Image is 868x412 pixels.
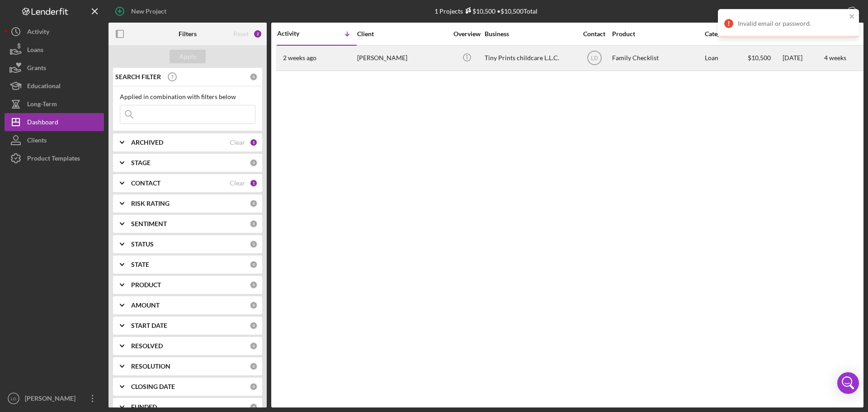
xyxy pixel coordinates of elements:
[131,383,175,390] b: CLOSING DATE
[357,30,448,38] div: Client
[27,41,43,61] div: Loans
[250,220,258,228] div: 0
[250,281,258,289] div: 0
[783,46,823,70] div: [DATE]
[738,20,846,27] div: Invalid email or password.
[23,389,81,410] div: [PERSON_NAME]
[5,131,104,149] button: Clients
[250,342,258,350] div: 0
[812,2,863,20] button: Export
[27,23,49,43] div: Activity
[849,13,855,21] button: close
[179,30,197,38] b: Filters
[485,46,575,70] div: Tiny Prints childcare L.L.C.
[131,363,170,370] b: RESOLUTION
[11,396,16,401] text: LD
[230,139,245,146] div: Clear
[230,180,245,187] div: Clear
[250,179,258,187] div: 1
[250,240,258,248] div: 0
[821,2,841,20] div: Export
[131,241,154,248] b: STATUS
[250,138,258,147] div: 1
[27,95,57,115] div: Long-Term
[131,159,151,166] b: STAGE
[120,93,255,100] div: Applied in combination with filters below
[250,403,258,411] div: 0
[577,30,611,38] div: Contact
[27,149,80,170] div: Product Templates
[612,30,703,38] div: Product
[250,73,258,81] div: 0
[5,77,104,95] button: Educational
[837,372,859,394] div: Open Intercom Messenger
[131,200,170,207] b: RISK RATING
[5,113,104,131] button: Dashboard
[5,95,104,113] button: Long-Term
[277,30,317,37] div: Activity
[463,7,495,15] div: $10,500
[115,73,161,81] b: SEARCH FILTER
[250,260,258,269] div: 0
[131,403,157,411] b: FUNDED
[250,199,258,208] div: 0
[485,30,575,38] div: Business
[250,383,258,391] div: 0
[27,77,61,97] div: Educational
[108,2,175,20] button: New Project
[612,46,703,70] div: Family Checklist
[131,261,149,268] b: STATE
[591,55,598,62] text: LD
[5,59,104,77] button: Grants
[450,30,484,38] div: Overview
[250,322,258,330] div: 0
[170,50,206,63] button: Apply
[250,159,258,167] div: 0
[131,302,160,309] b: AMOUNT
[179,50,196,63] div: Apply
[5,389,104,407] button: LD[PERSON_NAME]
[250,362,258,370] div: 0
[27,131,47,152] div: Clients
[705,46,747,70] div: Loan
[27,113,58,133] div: Dashboard
[131,139,163,146] b: ARCHIVED
[253,29,262,38] div: 2
[824,54,846,62] time: 4 weeks
[357,46,448,70] div: [PERSON_NAME]
[5,23,104,41] button: Activity
[27,59,46,79] div: Grants
[131,220,167,227] b: SENTIMENT
[250,301,258,309] div: 0
[5,41,104,59] button: Loans
[283,54,316,62] time: 2025-09-08 19:07
[233,30,249,38] div: Reset
[5,149,104,167] button: Product Templates
[131,281,161,289] b: PRODUCT
[131,342,163,350] b: RESOLVED
[131,180,160,187] b: CONTACT
[434,7,538,15] div: 1 Projects • $10,500 Total
[131,2,166,20] div: New Project
[748,46,782,70] div: $10,500
[705,30,747,38] div: Category
[131,322,167,329] b: START DATE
